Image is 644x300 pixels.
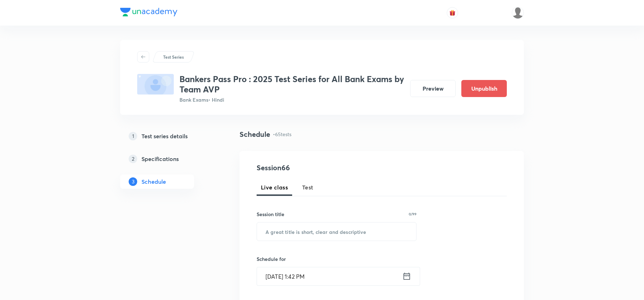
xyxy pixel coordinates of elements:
[447,7,458,18] button: avatar
[409,212,417,216] p: 0/99
[141,155,179,163] h5: Specifications
[273,130,291,138] p: • 65 tests
[120,8,177,18] a: Company Logo
[129,155,137,163] p: 2
[179,96,404,103] p: Bank Exams • Hindi
[179,74,404,95] h3: Bankers Pass Pro : 2025 Test Series for All Bank Exams by Team AVP
[129,177,137,186] p: 3
[261,183,288,192] span: Live class
[461,80,507,97] button: Unpublish
[120,8,177,16] img: Company Logo
[449,10,456,16] img: avatar
[163,54,184,60] p: Test Series
[257,210,284,218] h6: Session title
[137,74,174,95] img: fallback-thumbnail.png
[120,129,217,143] a: 1Test series details
[257,223,416,241] input: A great title is short, clear and descriptive
[410,80,456,97] button: Preview
[141,132,188,140] h5: Test series details
[129,132,137,140] p: 1
[512,7,524,19] img: Kriti
[302,183,313,192] span: Test
[141,177,166,186] h5: Schedule
[257,255,417,263] h6: Schedule for
[240,129,270,140] h4: Schedule
[257,162,386,173] h4: Session 66
[120,152,217,166] a: 2Specifications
